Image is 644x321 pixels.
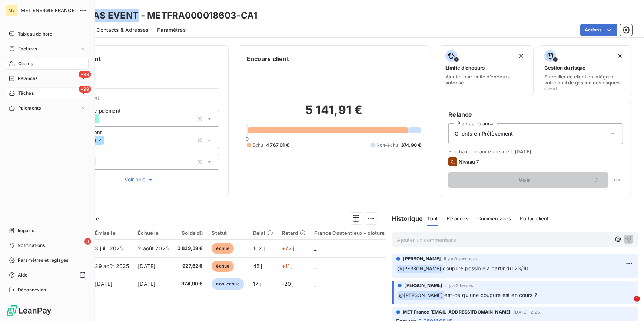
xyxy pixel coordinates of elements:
h6: Historique [386,214,423,223]
span: Tableau de bord [18,31,52,37]
div: ME [6,4,18,16]
span: [DATE] [95,281,113,287]
span: Propriétés Client [60,95,219,105]
span: Relances [447,215,468,221]
input: Ajouter une valeur [96,158,102,165]
span: 927,62 € [177,263,203,270]
span: [PERSON_NAME] [403,255,441,262]
span: 4 767,01 € [266,142,289,148]
div: Échue le [138,230,169,236]
span: est-ce qu'une coupure est en cours ? [445,292,537,298]
span: [DATE] [138,263,155,269]
span: Relances [18,75,37,82]
span: Clients en Prélèvement [455,130,513,137]
span: _ [315,281,317,287]
span: @ [PERSON_NAME] [397,265,443,273]
span: Commentaires [477,215,511,221]
button: Voir [448,172,608,188]
span: [DATE] [515,148,531,154]
span: Contacts & Adresses [96,26,148,34]
span: 3 839,39 € [177,245,203,252]
span: 3 juil. 2025 [95,245,123,251]
span: 45 j [253,263,262,269]
span: MET ENERGIE FRANCE [21,7,75,13]
h3: MAURAS EVENT - METFRA000018603-CA1 [65,9,257,22]
span: 0 [246,136,249,142]
span: MET France [EMAIL_ADDRESS][DOMAIN_NAME] [403,309,511,315]
span: Paramètres [157,26,186,34]
span: 29 août 2025 [95,263,129,269]
span: Imports [18,227,34,234]
span: Voir [457,177,592,183]
span: Limite d’encours [445,65,485,71]
span: il y a 0 secondes [444,257,478,261]
span: 17 j [253,281,261,287]
input: Ajouter une valeur [104,137,110,144]
h6: Informations client [45,54,219,63]
span: Gestion du risque [544,65,586,71]
span: Paiements [18,105,41,111]
button: Actions [580,24,617,36]
span: Échu [253,142,263,148]
div: Retard [282,230,306,236]
button: Gestion du risqueSurveiller ce client en intégrant votre outil de gestion des risques client. [538,45,632,96]
span: Niveau 7 [459,159,479,165]
a: Aide [6,269,89,281]
span: Paramètres et réglages [18,257,68,264]
span: [DATE] 12:26 [514,310,540,314]
span: Surveiller ce client en intégrant votre outil de gestion des risques client. [544,74,626,91]
span: 1 [634,296,640,302]
span: +99 [79,71,91,78]
span: -20 j [282,281,294,287]
span: +72 j [282,245,295,251]
img: Logo LeanPay [6,305,52,317]
div: Émise le [95,230,129,236]
span: non-échue [212,278,244,290]
span: il y a 2 heures [445,283,473,288]
span: Notifications [17,242,45,249]
iframe: Intercom live chat [619,296,637,314]
span: Tout [427,215,438,221]
span: Ajouter une limite d’encours autorisé [445,74,527,86]
span: +11 j [282,263,293,269]
span: Aide [18,272,28,278]
div: Solde dû [177,230,203,236]
span: Déconnexion [18,287,46,293]
span: Tâches [18,90,34,97]
span: Clients [18,60,33,67]
span: [DATE] [138,281,155,287]
span: coupure possible à partir du 23/10 [443,265,529,271]
span: Non-échu [376,142,398,148]
span: échue [212,243,234,254]
h6: Relance [448,110,623,119]
span: 2 août 2025 [138,245,169,251]
input: Ajouter une valeur [99,116,105,122]
span: Prochaine relance prévue le [448,148,623,154]
span: _ [315,245,317,251]
span: Portail client [520,215,549,221]
span: 102 j [253,245,265,251]
span: 374,90 € [401,142,421,148]
span: Factures [18,46,37,52]
div: France Contentieux - cloture [315,230,385,236]
h2: 5 141,91 € [247,103,421,125]
span: +99 [79,86,91,93]
div: Délai [253,230,273,236]
span: 374,90 € [177,280,203,288]
span: échue [212,261,234,272]
h6: Encours client [247,54,289,63]
button: Limite d’encoursAjouter une limite d’encours autorisé [439,45,533,96]
button: Voir plus [60,175,219,184]
span: _ [315,263,317,269]
span: Voir plus [125,176,154,183]
span: @ [PERSON_NAME] [398,291,444,300]
span: [PERSON_NAME] [405,282,443,289]
span: 3 [84,238,91,245]
div: Statut [212,230,244,236]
